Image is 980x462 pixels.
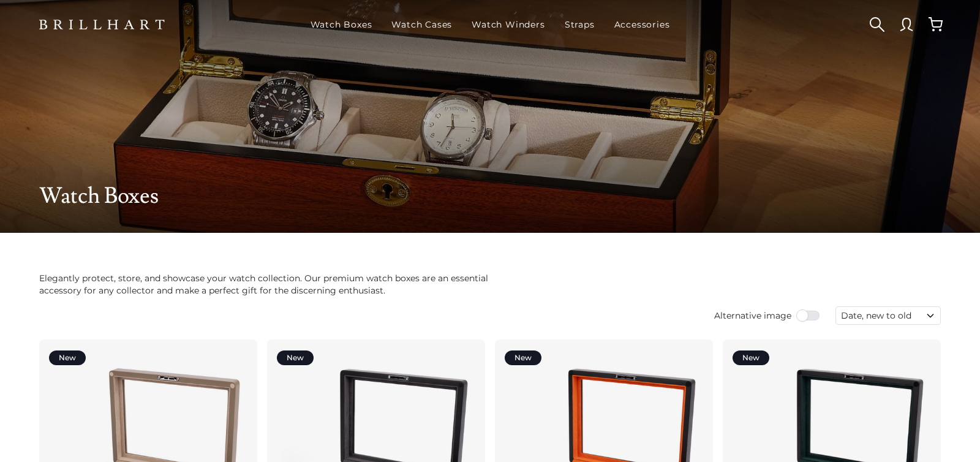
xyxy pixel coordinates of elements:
[796,309,821,322] input: Use setting
[306,9,675,40] nav: Main
[49,350,86,365] div: New
[714,309,791,322] span: Alternative image
[467,9,549,40] a: Watch Winders
[386,9,457,40] a: Watch Cases
[609,9,675,40] a: Accessories
[277,350,314,365] div: New
[39,272,510,297] p: Elegantly protect, store, and showcase your watch collection. Our premium watch boxes are an esse...
[39,184,941,208] h1: Watch Boxes
[560,9,600,40] a: Straps
[733,350,769,365] div: New
[306,9,377,40] a: Watch Boxes
[505,350,541,365] div: New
